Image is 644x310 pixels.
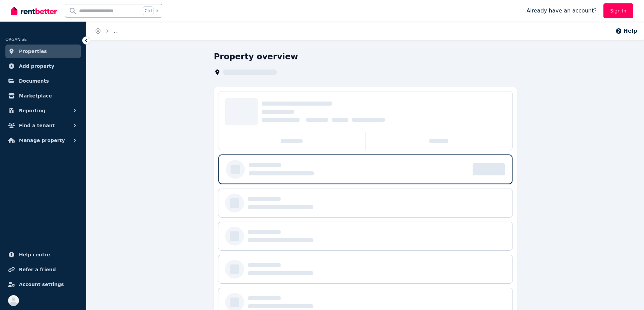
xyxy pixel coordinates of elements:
span: Documents [19,77,49,85]
span: Already have an account? [526,7,597,15]
span: Account settings [19,280,64,288]
span: Ctrl [143,6,153,15]
a: Sign In [603,3,633,18]
span: Marketplace [19,92,52,100]
span: Help centre [19,251,50,259]
button: Reporting [5,104,81,117]
a: Marketplace [5,89,81,103]
span: Reporting [19,107,45,115]
span: k [156,8,159,13]
span: Refer a friend [19,265,56,274]
button: Manage property [5,134,81,147]
span: Add property [19,62,54,70]
nav: Breadcrumb [87,22,127,40]
button: Help [615,27,637,35]
img: RentBetter [11,6,57,16]
a: Documents [5,74,81,88]
a: Account settings [5,278,81,291]
span: Find a tenant [19,121,55,130]
span: Properties [19,47,47,55]
span: Manage property [19,136,65,144]
button: Find a tenant [5,119,81,132]
a: Properties [5,45,81,58]
span: ... [114,28,119,34]
a: Refer a friend [5,263,81,276]
a: Add property [5,59,81,73]
a: Help centre [5,248,81,261]
span: ORGANISE [5,37,27,42]
h1: Property overview [214,51,298,62]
